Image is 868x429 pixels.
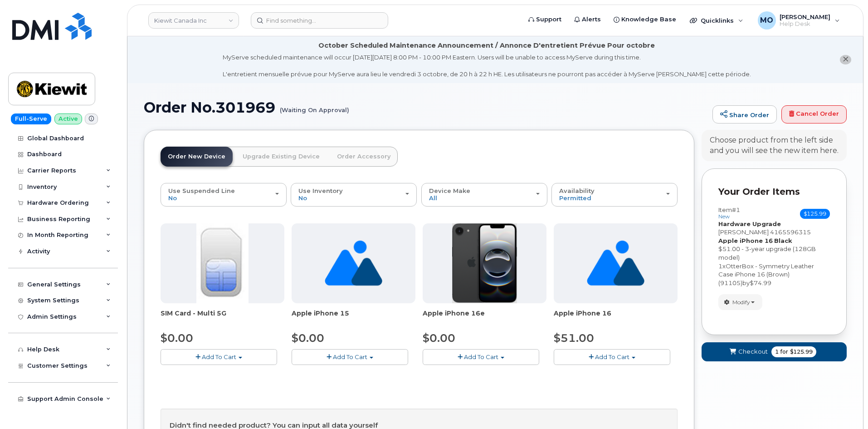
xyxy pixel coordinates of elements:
[718,237,773,244] strong: Apple iPhone 16
[800,209,830,219] span: $125.99
[559,187,595,194] span: Availability
[702,342,847,361] button: Checkout 1 for $125.99
[318,41,655,50] div: October Scheduled Maintenance Announcement / Annonce D'entretient Prévue Pour octobre
[718,245,830,261] div: $51.00 - 3-year upgrade (128GB model)
[554,331,594,345] span: $51.00
[298,187,343,194] span: Use Inventory
[429,194,437,202] span: All
[280,99,349,113] small: (Waiting On Approval)
[161,147,233,167] a: Order New Device
[790,348,813,356] span: $125.99
[168,194,177,202] span: No
[161,349,277,365] button: Add To Cart
[718,228,769,236] span: [PERSON_NAME]
[325,223,382,303] img: no_image_found-2caef05468ed5679b831cfe6fc140e25e0c280774317ffc20a367ab7fd17291e.png
[202,353,236,360] span: Add To Cart
[718,262,722,270] span: 1
[779,348,790,356] span: for
[595,353,629,360] span: Add To Cart
[712,105,777,123] a: Share Order
[464,353,498,360] span: Add To Cart
[551,183,678,207] button: Availability Permitted
[423,309,546,327] div: Apple iPhone 16e
[781,105,847,123] a: Cancel Order
[718,220,781,227] strong: Hardware Upgrade
[718,213,730,220] small: new
[333,353,367,360] span: Add To Cart
[298,194,307,202] span: No
[587,223,644,303] img: no_image_found-2caef05468ed5679b831cfe6fc140e25e0c280774317ffc20a367ab7fd17291e.png
[732,206,740,213] span: #1
[718,185,830,198] p: Your Order Items
[775,348,779,356] span: 1
[330,147,398,167] a: Order Accessory
[718,262,830,287] div: x by
[235,147,327,167] a: Upgrade Existing Device
[452,223,517,303] img: iPhone_16e_pic.PNG
[554,309,678,327] div: Apple iPhone 16
[144,99,708,115] h1: Order No.301969
[423,331,455,345] span: $0.00
[168,187,235,194] span: Use Suspended Line
[554,349,670,365] button: Add To Cart
[774,237,792,244] strong: Black
[559,194,591,202] span: Permitted
[421,183,547,207] button: Device Make All
[291,183,417,207] button: Use Inventory No
[423,349,539,365] button: Add To Cart
[161,183,287,207] button: Use Suspended Line No
[710,135,839,156] div: Choose product from the left side and you will see the new item here.
[429,187,470,194] span: Device Make
[292,349,408,365] button: Add To Cart
[738,347,768,356] span: Checkout
[770,228,811,236] span: 4165596315
[718,207,740,220] h3: Item
[196,223,248,303] img: 00D627D4-43E9-49B7-A367-2C99342E128C.jpg
[732,298,750,306] span: Modify
[161,309,284,327] div: SIM Card - Multi 5G
[292,309,415,327] div: Apple iPhone 15
[718,262,814,286] span: OtterBox - Symmetry Leather Case iPhone 16 (Brown) (91105)
[161,331,193,345] span: $0.00
[718,294,762,310] button: Modify
[292,331,324,345] span: $0.00
[829,390,861,422] iframe: Messenger Launcher
[840,55,851,64] button: close notification
[750,279,771,286] span: $74.99
[223,53,751,79] div: MyServe scheduled maintenance will occur [DATE][DATE] 8:00 PM - 10:00 PM Eastern. Users will be u...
